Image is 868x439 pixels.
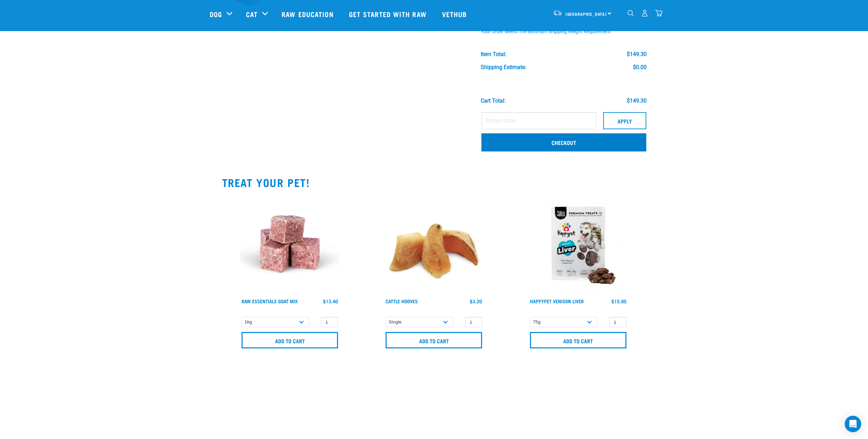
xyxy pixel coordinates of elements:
[242,332,338,348] input: Add to cart
[481,98,506,104] div: Cart total:
[655,10,662,17] img: home-icon@2x.png
[641,10,648,17] img: user.png
[609,317,626,328] input: 1
[481,51,506,57] div: Item Total:
[627,10,634,16] img: home-icon-1@2x.png
[530,300,584,302] a: Happypet Venison Liver
[481,112,596,129] input: Promo code
[210,9,222,19] a: Dog
[603,112,646,129] button: Apply
[553,10,562,16] img: van-moving.png
[465,317,482,328] input: 1
[435,0,476,28] a: Vethub
[566,13,607,15] span: [GEOGRAPHIC_DATA]
[481,64,526,70] div: Shipping Estimate:
[470,298,482,304] div: $3.20
[611,298,626,304] div: $15.95
[845,416,861,432] div: Open Intercom Messenger
[222,176,646,188] h2: TREAT YOUR PET!
[323,298,338,304] div: $13.40
[481,29,647,35] div: Your order meets the minimum shipping weight requirement.
[627,98,647,104] div: $149.30
[627,51,647,57] div: $149.30
[246,9,258,19] a: Cat
[384,194,484,294] img: Cattle_Hooves.jpg
[633,64,647,70] div: $0.00
[242,300,298,302] a: Raw Essentials Goat Mix
[386,300,418,302] a: Cattle Hooves
[342,0,435,28] a: Get started with Raw
[528,194,628,294] img: Happypet_Venison-liver_70g.1.jpg
[275,0,342,28] a: Raw Education
[530,332,626,348] input: Add to cart
[481,133,646,151] a: Checkout
[321,317,338,328] input: 1
[240,194,340,294] img: Goat-MIx_38448.jpg
[386,332,482,348] input: Add to cart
